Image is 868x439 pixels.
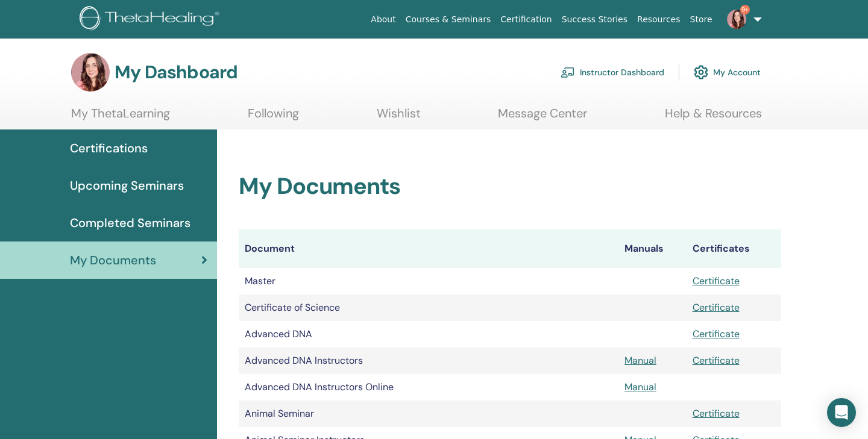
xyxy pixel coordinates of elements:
a: Certificate [693,328,740,340]
span: 9+ [740,5,750,14]
th: Manuals [618,229,687,268]
a: Certification [495,8,556,31]
span: Completed Seminars [70,214,190,232]
a: Certificate [693,354,740,367]
td: Certificate of Science [239,294,618,321]
img: default.jpg [71,53,110,92]
span: My Documents [70,251,156,269]
a: Instructor Dashboard [561,59,664,86]
td: Advanced DNA Instructors Online [239,374,618,400]
img: default.jpg [727,10,746,29]
h3: My Dashboard [115,61,237,83]
a: Certificate [693,407,740,420]
td: Advanced DNA [239,321,618,347]
td: Advanced DNA Instructors [239,347,618,374]
a: Manual [624,354,656,367]
span: Certifications [70,139,148,157]
td: Animal Seminar [239,400,618,427]
a: Following [248,106,299,129]
th: Document [239,229,618,268]
span: Upcoming Seminars [70,176,184,195]
img: chalkboard-teacher.svg [561,67,575,78]
a: About [366,8,400,31]
a: My Account [694,59,761,86]
a: Help & Resources [665,106,762,129]
a: Manual [624,381,656,393]
a: Success Stories [557,8,632,31]
a: Message Center [498,106,587,129]
th: Certificates [687,229,782,268]
div: Open Intercom Messenger [827,398,856,427]
img: cog.svg [694,62,708,83]
a: Courses & Seminars [401,8,496,31]
a: Resources [632,8,685,31]
h2: My Documents [239,173,781,201]
a: Wishlist [377,106,421,129]
a: Certificate [693,301,740,314]
a: My ThetaLearning [71,106,170,129]
td: Master [239,268,618,294]
img: logo.png [80,6,224,33]
a: Certificate [693,275,740,287]
a: Store [685,8,717,31]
